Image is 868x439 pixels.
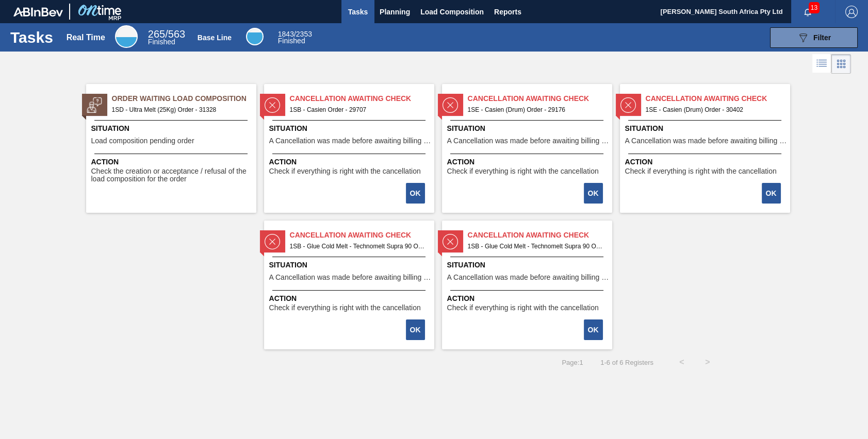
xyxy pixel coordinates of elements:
span: Situation [269,260,432,271]
span: Filter [813,33,831,42]
span: 1SE - Casien (Drum) Order - 29176 [468,104,604,115]
img: status [265,97,280,113]
span: Situation [91,123,254,134]
button: Notifications [791,5,824,19]
img: status [265,234,280,249]
span: Cancellation Awaiting Check [646,93,790,104]
button: < [669,349,695,375]
span: 1 - 6 of 6 Registers [599,359,653,366]
img: status [620,97,636,113]
span: Check if everything is right with the cancellation [447,304,599,312]
span: Cancellation Awaiting Check [468,93,612,104]
button: Filter [770,27,858,48]
span: Page : 1 [562,359,583,366]
span: 1SB - Glue Cold Melt - Technomelt Supra 90 Order - 29305 [468,241,604,252]
span: Load composition pending order [91,137,194,145]
div: Base Line [278,31,312,44]
button: OK [584,183,603,204]
span: Order Waiting Load Composition [112,93,256,104]
span: 265 [148,28,165,40]
div: Complete task: 2241269 [407,182,426,205]
button: OK [584,319,603,340]
img: Logout [845,6,858,18]
span: Load Composition [420,6,484,18]
span: Finished [278,37,305,45]
div: Base Line [246,28,264,45]
span: Check if everything is right with the cancellation [447,167,599,175]
span: A Cancellation was made before awaiting billing stage [447,137,610,145]
span: A Cancellation was made before awaiting billing stage [447,274,610,281]
span: Action [269,157,432,167]
span: Action [625,157,788,167]
div: Complete task: 2241601 [763,182,782,205]
img: status [443,97,458,113]
span: Finished [148,38,175,46]
span: Tasks [347,6,369,18]
div: Base Line [198,33,232,42]
span: Situation [447,123,610,134]
div: List Vision [812,54,831,74]
div: Card Vision [831,54,851,74]
span: Action [447,293,610,304]
span: Action [269,293,432,304]
img: status [87,97,102,113]
span: Situation [447,260,610,271]
div: Real Time [67,33,105,42]
button: > [695,349,720,375]
span: 13 [809,2,820,13]
div: Complete task: 2241665 [585,318,604,341]
span: Action [91,157,254,167]
button: OK [406,319,425,340]
img: status [443,234,458,249]
img: TNhmsLtSVTkK8tSr43FrP2fwEKptu5GPRR3wAAAABJRU5ErkJggg== [13,7,63,16]
span: 1SB - Glue Cold Melt - Technomelt Supra 90 Order - 23407 [290,241,426,252]
span: 1SB - Casien Order - 29707 [290,104,426,115]
span: Action [447,157,610,167]
span: 1843 [278,30,294,38]
span: A Cancellation was made before awaiting billing stage [269,137,432,145]
span: Check the creation or acceptance / refusal of the load composition for the order [91,167,254,183]
span: Planning [380,6,410,18]
div: Real Time [148,30,185,45]
button: OK [762,183,781,204]
span: / 563 [148,28,185,40]
span: Situation [625,123,788,134]
span: Check if everything is right with the cancellation [625,167,777,175]
span: Situation [269,123,432,134]
span: Cancellation Awaiting Check [290,230,434,241]
h1: Tasks [10,31,53,43]
span: A Cancellation was made before awaiting billing stage [269,274,432,281]
div: Real Time [115,25,138,48]
span: Check if everything is right with the cancellation [269,304,421,312]
div: Complete task: 2241664 [407,318,426,341]
span: Reports [494,6,521,18]
span: / 2353 [278,30,312,38]
button: OK [406,183,425,204]
span: 1SE - Casien (Drum) Order - 30402 [646,104,782,115]
span: A Cancellation was made before awaiting billing stage [625,137,788,145]
span: Check if everything is right with the cancellation [269,167,421,175]
span: Cancellation Awaiting Check [468,230,612,241]
span: 1SD - Ultra Melt (25Kg) Order - 31328 [112,104,248,115]
div: Complete task: 2241272 [585,182,604,205]
span: Cancellation Awaiting Check [290,93,434,104]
